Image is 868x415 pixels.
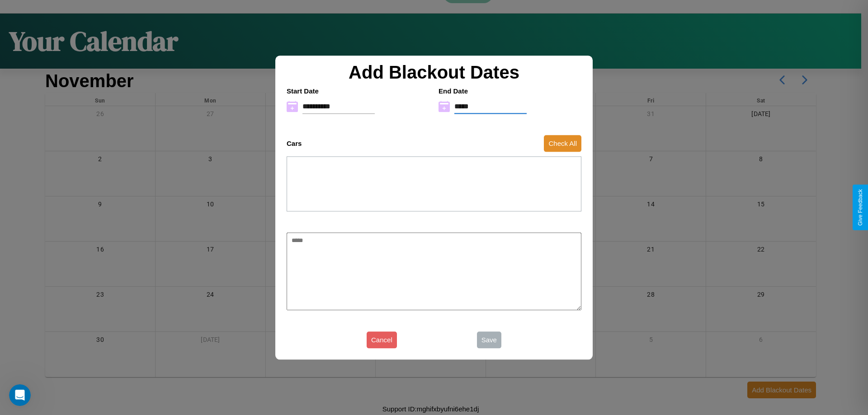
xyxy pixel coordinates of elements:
[282,62,586,83] h2: Add Blackout Dates
[477,331,501,348] button: Save
[367,331,397,348] button: Cancel
[9,384,31,406] iframe: Intercom live chat
[287,140,302,147] h4: Cars
[544,135,581,152] button: Check All
[857,189,863,226] div: Give Feedback
[439,87,581,95] h4: End Date
[287,87,429,95] h4: Start Date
